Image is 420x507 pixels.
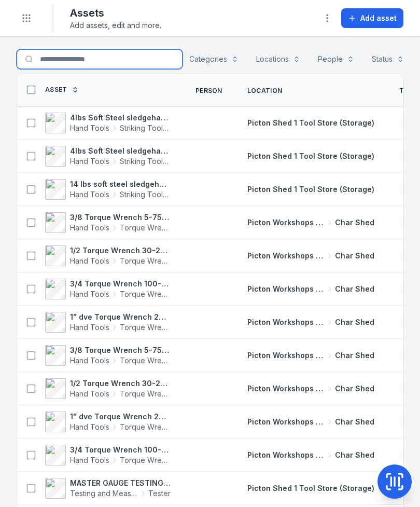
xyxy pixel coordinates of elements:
[335,450,374,460] span: Char Shed
[120,322,171,333] span: Torque Wrench
[45,179,171,200] a: 14 lbs soft steel sledgehammerHand ToolsStriking Tools / Hammers
[183,49,245,69] button: Categories
[120,389,171,399] span: Torque Wrench
[120,223,171,233] span: Torque Wrench
[335,251,374,261] span: Char Shed
[247,350,374,361] a: Picton Workshops & BaysChar Shed
[148,488,171,499] span: Tester
[311,49,361,69] button: People
[70,478,171,488] strong: MASTER GAUGE TESTING KIT
[195,87,222,95] span: Person
[247,484,374,492] span: Picton Shed 1 Tool Store (Storage)
[70,156,109,167] span: Hand Tools
[335,417,374,427] span: Char Shed
[70,279,171,289] strong: 3/4 Torque Wrench 100-600 ft/lbs 4576
[120,256,171,266] span: Torque Wrench
[70,312,171,322] strong: 1” dve Torque Wrench 200-1000ft/lbs 4571
[70,20,161,31] span: Add assets, edit and more.
[247,118,374,128] a: Picton Shed 1 Tool Store (Storage)
[45,86,79,94] a: Asset
[70,123,109,133] span: Hand Tools
[247,450,374,460] a: Picton Workshops & BaysChar Shed
[45,86,67,94] span: Asset
[70,322,109,333] span: Hand Tools
[120,189,171,200] span: Striking Tools / Hammers
[247,87,282,95] span: Location
[335,284,374,294] span: Char Shed
[45,445,171,465] a: 3/4 Torque Wrench 100-600 ft/lbs 4575Hand ToolsTorque Wrench
[45,245,171,266] a: 1/2 Torque Wrench 30-250 ft/lbs 4578Hand ToolsTorque Wrench
[70,389,109,399] span: Hand Tools
[70,256,109,266] span: Hand Tools
[247,483,374,494] a: Picton Shed 1 Tool Store (Storage)
[45,345,171,366] a: 3/8 Torque Wrench 5-75 ft/lbdHand ToolsTorque Wrench
[17,8,36,28] button: Toggle navigation
[247,185,374,194] span: Picton Shed 1 Tool Store (Storage)
[247,317,325,327] span: Picton Workshops & Bays
[247,217,325,228] span: Picton Workshops & Bays
[120,455,171,465] span: Torque Wrench
[247,151,374,161] a: Picton Shed 1 Tool Store (Storage)
[247,417,325,427] span: Picton Workshops & Bays
[335,317,374,327] span: Char Shed
[70,422,109,432] span: Hand Tools
[341,8,403,28] button: Add asset
[120,355,171,366] span: Torque Wrench
[120,422,171,432] span: Torque Wrench
[335,350,374,361] span: Char Shed
[70,412,171,422] strong: 1” dve Torque Wrench 200-1000 ft/lbs 4572
[360,13,397,23] span: Add asset
[120,123,171,133] span: Striking Tools / Hammers
[247,284,374,294] a: Picton Workshops & BaysChar Shed
[365,49,411,69] button: Status
[70,179,171,189] strong: 14 lbs soft steel sledgehammer
[70,212,171,223] strong: 3/8 Torque Wrench 5-75 ft/lbs 4582
[335,217,374,228] span: Char Shed
[70,355,109,366] span: Hand Tools
[247,251,325,261] span: Picton Workshops & Bays
[45,378,171,399] a: 1/2 Torque Wrench 30-250 ft/lbs 4577Hand ToolsTorque Wrench
[247,317,374,327] a: Picton Workshops & BaysChar Shed
[70,113,171,123] strong: 4lbs Soft Steel sledgehammer
[247,450,325,460] span: Picton Workshops & Bays
[45,113,171,133] a: 4lbs Soft Steel sledgehammerHand ToolsStriking Tools / Hammers
[247,383,325,394] span: Picton Workshops & Bays
[120,289,171,299] span: Torque Wrench
[70,146,171,156] strong: 4lbs Soft Steel sledgehammer
[70,289,109,299] span: Hand Tools
[247,383,374,394] a: Picton Workshops & BaysChar Shed
[120,156,171,167] span: Striking Tools / Hammers
[70,445,171,455] strong: 3/4 Torque Wrench 100-600 ft/lbs 4575
[399,87,413,95] span: Tag
[70,488,138,499] span: Testing and Measurement
[45,478,171,499] a: MASTER GAUGE TESTING KITTesting and MeasurementTester
[247,350,325,361] span: Picton Workshops & Bays
[335,383,374,394] span: Char Shed
[45,312,171,333] a: 1” dve Torque Wrench 200-1000ft/lbs 4571Hand ToolsTorque Wrench
[70,378,171,389] strong: 1/2 Torque Wrench 30-250 ft/lbs 4577
[247,251,374,261] a: Picton Workshops & BaysChar Shed
[70,455,109,465] span: Hand Tools
[247,118,374,127] span: Picton Shed 1 Tool Store (Storage)
[247,152,374,160] span: Picton Shed 1 Tool Store (Storage)
[249,49,307,69] button: Locations
[45,279,171,299] a: 3/4 Torque Wrench 100-600 ft/lbs 4576Hand ToolsTorque Wrench
[247,417,374,427] a: Picton Workshops & BaysChar Shed
[70,223,109,233] span: Hand Tools
[247,184,374,195] a: Picton Shed 1 Tool Store (Storage)
[247,284,325,294] span: Picton Workshops & Bays
[70,345,171,355] strong: 3/8 Torque Wrench 5-75 ft/lbd
[247,217,374,228] a: Picton Workshops & BaysChar Shed
[70,6,161,20] h2: Assets
[70,189,109,200] span: Hand Tools
[45,212,171,233] a: 3/8 Torque Wrench 5-75 ft/lbs 4582Hand ToolsTorque Wrench
[70,245,171,256] strong: 1/2 Torque Wrench 30-250 ft/lbs 4578
[45,146,171,167] a: 4lbs Soft Steel sledgehammerHand ToolsStriking Tools / Hammers
[45,412,171,432] a: 1” dve Torque Wrench 200-1000 ft/lbs 4572Hand ToolsTorque Wrench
